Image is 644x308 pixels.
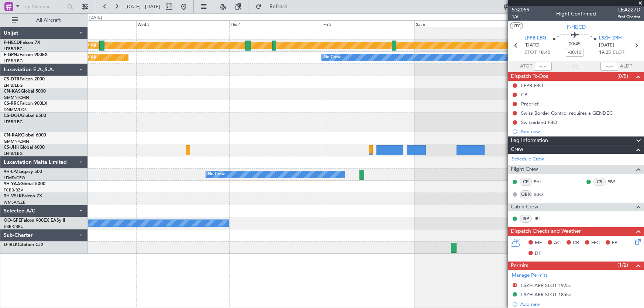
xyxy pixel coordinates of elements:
[510,23,523,29] button: UTC
[524,42,540,49] span: [DATE]
[511,227,581,236] span: Dispatch Checks and Weather
[511,72,548,81] span: Dispatch To-Dos
[4,145,20,150] span: CS-JHH
[521,110,613,116] div: Swiss Border Control requires a GENDEC
[524,49,537,56] span: ETOT
[229,20,322,27] div: Thu 4
[4,107,27,113] a: DNMM/LOS
[4,139,29,144] a: GMMN/CMN
[4,53,20,57] span: F-GPNJ
[252,1,296,13] button: Refresh
[4,170,42,174] a: 9H-LPZLegacy 500
[4,170,18,174] span: 9H-LPZ
[136,20,229,27] div: Wed 3
[89,15,102,21] div: [DATE]
[4,194,42,198] a: 9H-VSLKFalcon 7X
[535,250,541,257] span: DP
[4,77,45,82] a: CS-DTRFalcon 2000
[4,187,23,193] a: FCBB/BZV
[617,14,640,20] span: Pref Charter
[4,218,21,223] span: OO-GPE
[521,119,557,125] div: Switzerland FBO
[554,239,561,247] span: AC
[4,119,23,125] a: LFPB/LBG
[521,291,571,298] div: LSZH ARR SLOT 1855z
[4,243,18,247] span: D-IBLK
[591,239,600,247] span: FFC
[4,194,22,198] span: 9H-VSLK
[322,20,414,27] div: Fri 5
[520,63,532,70] span: ATOT
[534,179,550,185] a: PHL
[4,83,23,88] a: LFPB/LBG
[520,128,640,135] div: Add new
[511,136,548,145] span: Leg Information
[534,215,550,222] a: JRL
[4,101,47,106] a: CS-RRCFalcon 900LX
[4,182,20,186] span: 9H-YAA
[573,239,579,247] span: CR
[512,156,544,163] a: Schedule Crew
[4,200,25,205] a: WMSA/SZB
[4,145,45,150] a: CS-JHHGlobal 6000
[4,218,65,223] a: OO-GPEFalcon 900EX EASy II
[613,49,624,56] span: ELDT
[620,63,632,70] span: ALDT
[520,178,532,186] div: CP
[512,272,548,279] a: Manage Permits
[4,77,20,82] span: CS-DTR
[612,239,617,247] span: FP
[512,6,530,14] span: 532059
[4,41,40,45] a: F-HECDFalcon 7X
[593,178,606,186] div: CS
[23,1,65,12] input: Trip Number
[599,35,622,42] span: LSZH ZRH
[4,89,46,94] a: CN-KASGlobal 5000
[520,301,640,307] div: Add new
[263,4,294,9] span: Refresh
[4,114,21,118] span: CS-DOU
[535,239,542,247] span: MF
[4,41,20,45] span: F-HECD
[520,190,532,198] div: OBX
[4,175,25,181] a: LFMD/CEQ
[599,42,614,49] span: [DATE]
[4,89,21,94] span: CN-KAS
[324,52,341,63] div: No Crew
[556,10,596,18] div: Flight Confirmed
[511,203,538,211] span: Cabin Crew
[569,41,581,48] span: 00:45
[4,95,29,100] a: GMMN/CMN
[208,169,225,180] div: No Crew
[521,101,538,107] div: Prebrief
[507,20,600,27] div: Sun 7
[125,3,160,10] span: [DATE] - [DATE]
[8,14,80,26] button: All Aircraft
[4,58,23,64] a: LFPB/LBG
[520,215,532,223] div: ISP
[511,165,538,174] span: Flight Crew
[511,145,523,154] span: Crew
[414,20,507,27] div: Sat 6
[521,82,543,89] div: LFPB FBO
[617,6,640,14] span: LEA227D
[4,114,46,118] a: CS-DOUGlobal 6500
[521,91,527,98] div: CB
[4,243,43,247] a: D-IBLKCitation CJ2
[4,151,23,156] a: LFPB/LBG
[4,46,23,52] a: LFPB/LBG
[4,182,45,186] a: 9H-YAAGlobal 5000
[534,191,550,198] a: RBO
[512,14,530,20] span: 1/6
[4,224,24,229] a: EBBR/BRU
[4,101,20,106] span: CS-RRC
[599,49,611,56] span: 19:25
[567,23,586,31] span: F-HECD
[617,72,628,80] span: (0/5)
[534,62,552,71] input: --:--
[4,133,21,138] span: CN-RAK
[4,133,46,138] a: CN-RAKGlobal 6000
[513,283,517,287] button: D
[607,179,624,185] a: PBS
[4,53,48,57] a: F-GPNJFalcon 900EX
